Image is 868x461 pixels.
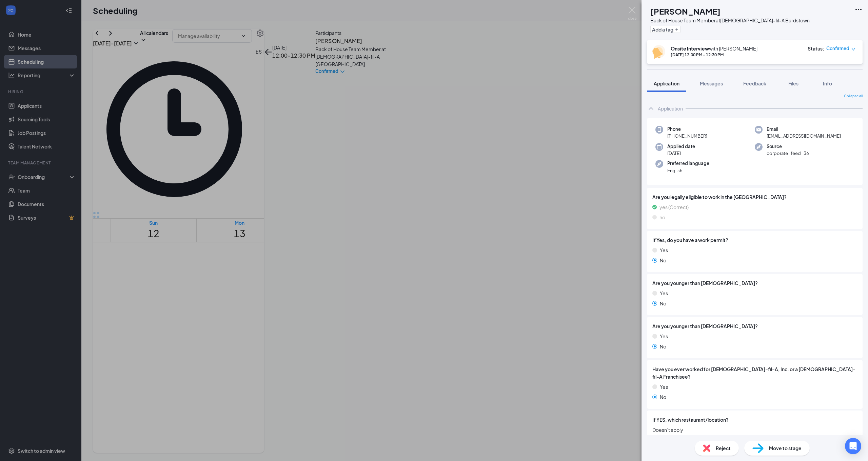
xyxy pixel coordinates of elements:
[652,193,857,201] span: Are you legally eligible to work in the [GEOGRAPHIC_DATA]?
[660,343,666,350] span: No
[652,322,758,330] span: Are you younger than [DEMOGRAPHIC_DATA]?
[667,167,709,174] span: English
[823,80,832,86] span: Info
[671,52,757,58] div: [DATE] 12:00 PM - 12:30 PM
[659,203,689,211] span: yes (Correct)
[667,160,709,167] span: Preferred language
[671,45,757,52] div: with [PERSON_NAME]
[660,289,668,297] span: Yes
[667,133,707,139] span: [PHONE_NUMBER]
[851,47,856,52] span: down
[667,150,695,157] span: [DATE]
[844,94,863,99] span: Collapse all
[767,133,841,139] span: [EMAIL_ADDRESS][DOMAIN_NAME]
[660,257,666,264] span: No
[652,365,857,380] span: Have you ever worked for [DEMOGRAPHIC_DATA]-fil-A, Inc. or a [DEMOGRAPHIC_DATA]-fil-A Franchisee?
[767,150,809,157] span: corporate_feed_36
[667,143,695,150] span: Applied date
[845,438,861,454] div: Open Intercom Messenger
[808,45,824,52] div: Status :
[854,5,863,14] svg: Ellipses
[660,383,668,390] span: Yes
[659,214,665,221] span: no
[700,80,723,86] span: Messages
[660,393,666,401] span: No
[652,236,728,244] span: If Yes, do you have a work permit?
[658,105,683,112] div: Application
[652,416,729,423] span: If YES, which restaurant/location?
[675,27,679,32] svg: Plus
[767,126,841,133] span: Email
[769,444,802,452] span: Move to stage
[826,45,849,52] span: Confirmed
[652,426,857,434] span: Doesn’t apply
[716,444,731,452] span: Reject
[650,17,810,24] div: Back of House Team Member at [DEMOGRAPHIC_DATA]-fil-A Bardstown
[652,279,758,287] span: Are you younger than [DEMOGRAPHIC_DATA]?
[650,26,680,33] button: PlusAdd a tag
[647,104,655,113] svg: ChevronUp
[654,80,679,86] span: Application
[671,45,709,52] b: Onsite Interview
[650,5,721,17] h1: [PERSON_NAME]
[660,246,668,254] span: Yes
[767,143,809,150] span: Source
[788,80,798,86] span: Files
[660,300,666,307] span: No
[667,126,707,133] span: Phone
[660,333,668,340] span: Yes
[743,80,766,86] span: Feedback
